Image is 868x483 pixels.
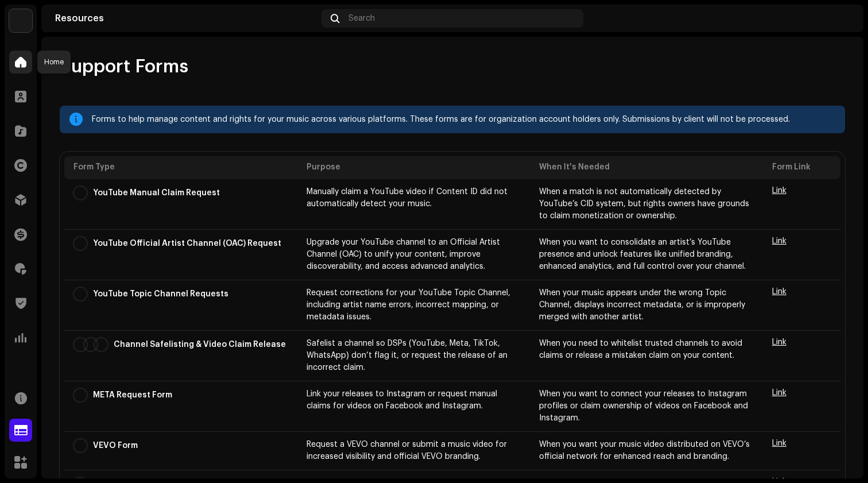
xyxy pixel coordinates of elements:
p: When you want your music video distributed on VEVO’s official network for enhanced reach and bran... [539,439,754,463]
p: When a match is not automatically detected by YouTube’s CID system, but rights owners have ground... [539,186,754,222]
img: a79494ee-3d45-4b15-ac8c-797e8d270e91 [831,9,850,28]
p: YouTube Topic Channel Requests [93,288,228,300]
p: YouTube Manual Claim Request [93,187,220,199]
p: When you want to connect your releases to Instagram profiles or claim ownership of videos on Face... [539,388,754,424]
p: VEVO Form [93,440,138,452]
a: Link [772,439,786,447]
p: When you need to whitelist trusted channels to avoid claims or release a mistaken claim on your c... [539,338,754,362]
a: Link [772,237,786,245]
th: When It's Needed [530,156,763,179]
p: When your music appears under the wrong Topic Channel, displays incorrect metadata, or is imprope... [539,287,754,323]
p: YouTube Official Artist Channel (OAC) Request [93,238,281,250]
div: Forms to help manage content and rights for your music across various platforms. These forms are ... [92,113,836,126]
a: Link [772,187,786,195]
div: Resources [55,14,317,23]
p: Request corrections for your YouTube Topic Channel, including artist name errors, incorrect mappi... [307,287,521,323]
img: fabd7685-461d-4ec7-a3a2-b7df7d31ef80 [9,9,32,32]
th: Form Link [763,156,840,179]
p: Safelist a channel so DSPs (YouTube, Meta, TikTok, WhatsApp) don’t flag it, or request the releas... [307,338,521,374]
a: Link [772,288,786,296]
p: Channel Safelisting & Video Claim Release [114,339,286,351]
th: Purpose [297,156,530,179]
th: Form Type [64,156,297,179]
span: Search [348,14,375,23]
p: Upgrade your YouTube channel to an Official Artist Channel (OAC) to unify your content, improve d... [307,237,521,273]
a: Link [772,338,786,346]
p: Link your releases to Instagram or request manual claims for videos on Facebook and Instagram. [307,388,521,412]
a: Link [772,389,786,397]
p: META Request Form [93,389,172,401]
p: Request a VEVO channel or submit a music video for increased visibility and official VEVO branding. [307,439,521,463]
span: Support Forms [60,55,188,78]
p: When you want to consolidate an artist’s YouTube presence and unlock features like unified brandi... [539,237,754,273]
p: Manually claim a YouTube video if Content ID did not automatically detect your music. [307,186,521,210]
